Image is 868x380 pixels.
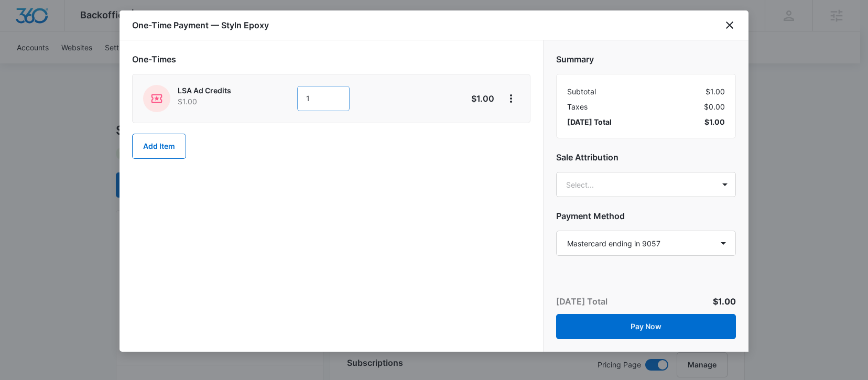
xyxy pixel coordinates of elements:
[40,62,94,69] div: Domain Overview
[132,19,269,31] h1: One-Time Payment — Styln Epoxy
[567,116,612,127] span: [DATE] Total
[556,210,736,222] h2: Payment Method
[178,85,268,96] p: LSA Ad Credits
[503,90,519,107] button: View More
[28,61,37,69] img: tab_domain_overview_orange.svg
[556,151,736,164] h2: Sale Attribution
[132,53,530,66] h2: One-Times
[445,92,494,105] p: $1.00
[178,96,268,107] p: $1.00
[567,86,596,97] span: Subtotal
[723,19,736,31] button: close
[27,27,115,36] div: Domain: [DOMAIN_NAME]
[556,53,736,66] h2: Summary
[556,314,736,339] button: Pay Now
[556,295,607,308] p: [DATE] Total
[104,61,113,69] img: tab_keywords_by_traffic_grey.svg
[116,62,177,69] div: Keywords by Traffic
[17,27,25,36] img: website_grey.svg
[704,116,725,127] span: $1.00
[132,134,186,159] button: Add Item
[29,17,51,25] div: v 4.0.25
[567,86,725,97] div: $1.00
[567,101,588,112] span: Taxes
[17,17,25,25] img: logo_orange.svg
[713,296,736,307] span: $1.00
[297,86,350,111] input: 1
[704,101,725,112] span: $0.00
